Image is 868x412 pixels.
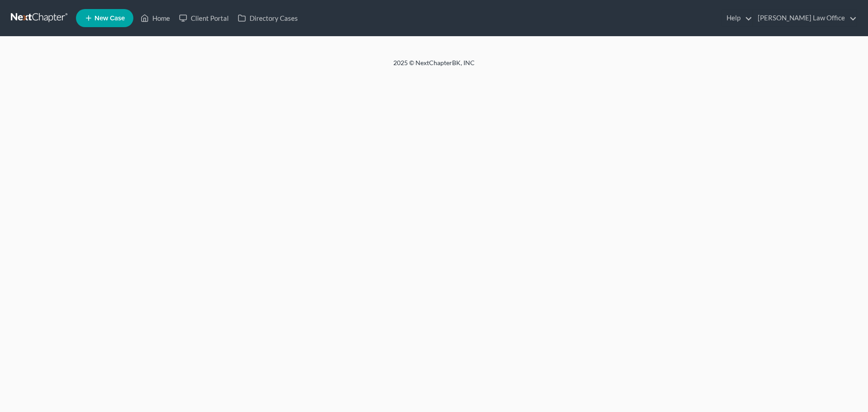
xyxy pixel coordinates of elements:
[76,9,133,27] new-legal-case-button: New Case
[136,10,175,26] a: Home
[175,10,233,26] a: Client Portal
[176,58,692,75] div: 2025 © NextChapterBK, INC
[233,10,302,26] a: Directory Cases
[722,10,752,26] a: Help
[753,10,857,26] a: [PERSON_NAME] Law Office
